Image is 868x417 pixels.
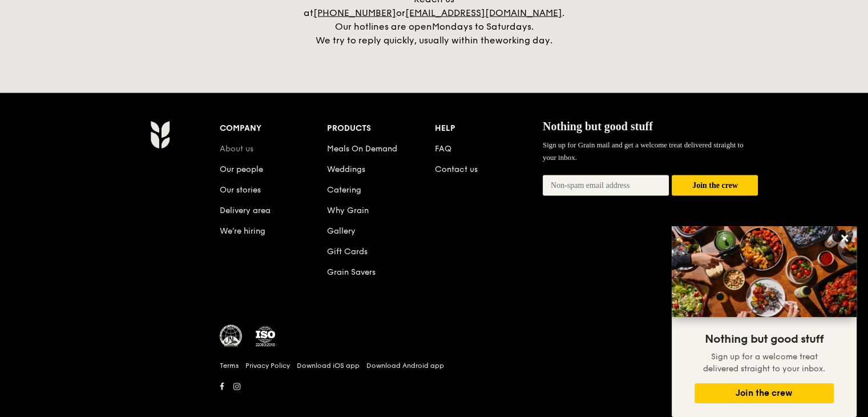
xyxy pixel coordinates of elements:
a: Download iOS app [297,361,360,370]
img: DSC07876-Edit02-Large.jpeg [672,226,857,317]
div: Products [327,121,435,137]
button: Close [835,229,854,247]
a: Contact us [435,165,478,174]
a: Catering [327,185,361,195]
a: [PHONE_NUMBER] [313,7,396,18]
a: About us [220,144,253,154]
span: Nothing but good stuff [543,120,653,133]
a: Gallery [327,226,356,236]
a: Our stories [220,185,261,195]
button: Join the crew [695,383,834,403]
img: MUIS Halal Certified [220,325,243,348]
a: Delivery area [220,206,271,215]
a: Gift Cards [327,247,368,256]
input: Non-spam email address [543,175,669,196]
a: Download Android app [366,361,444,370]
span: Sign up for Grain mail and get a welcome treat delivered straight to your inbox. [543,141,744,162]
span: Mondays to Saturdays. [432,21,534,32]
img: AYc88T3wAAAABJRU5ErkJggg== [150,121,170,149]
span: Sign up for a welcome treat delivered straight to your inbox. [703,352,825,374]
img: ISO Certified [254,325,277,348]
a: Meals On Demand [327,144,397,154]
a: Why Grain [327,206,369,215]
a: Weddings [327,165,365,174]
span: Nothing but good stuff [705,332,823,346]
a: Terms [220,361,239,370]
button: Join the crew [672,175,758,197]
a: We’re hiring [220,226,265,236]
h6: Revision [106,395,763,404]
a: Our people [220,165,263,174]
a: [EMAIL_ADDRESS][DOMAIN_NAME] [405,7,562,18]
div: Company [220,121,328,137]
a: Privacy Policy [245,361,290,370]
a: Grain Savers [327,267,376,277]
span: working day. [495,35,552,46]
div: Help [435,121,543,137]
a: FAQ [435,144,451,154]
